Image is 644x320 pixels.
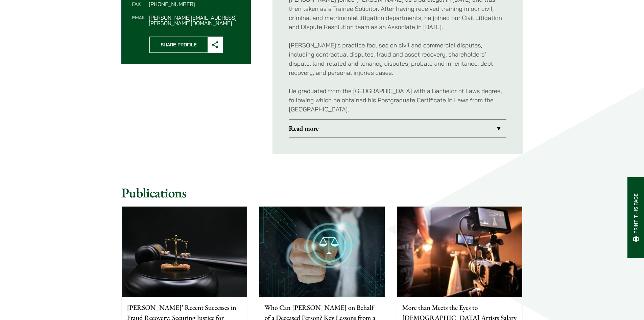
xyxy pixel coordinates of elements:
[132,15,146,26] dt: Email
[132,1,146,15] dt: Fax
[289,120,506,137] a: Read more
[149,15,240,26] dd: [PERSON_NAME][EMAIL_ADDRESS][PERSON_NAME][DOMAIN_NAME]
[121,185,523,201] h2: Publications
[289,86,506,114] p: He graduated from the [GEOGRAPHIC_DATA] with a Bachelor of Laws degree, following which he obtain...
[289,124,318,133] strong: Read more
[149,1,240,7] dd: [PHONE_NUMBER]
[150,37,208,52] span: Share Profile
[289,41,506,77] p: [PERSON_NAME]’s practice focuses on civil and commercial disputes, including contractual disputes...
[149,37,223,53] button: Share Profile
